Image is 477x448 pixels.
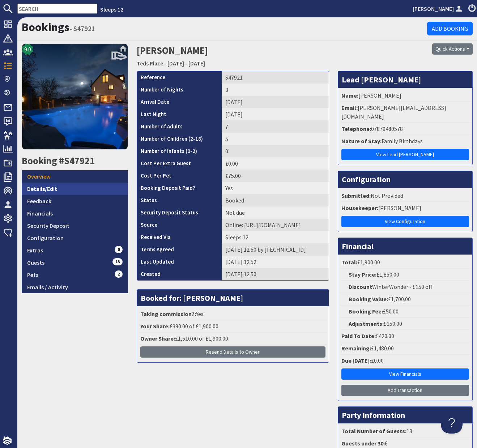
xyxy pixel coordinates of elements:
a: Teds Place [137,60,163,67]
h3: Financial [338,238,472,255]
th: Booking Deposit Paid? [137,182,222,194]
li: Not Provided [340,190,470,202]
th: Cost Per Extra Guest [137,157,222,170]
a: Feedback [22,195,128,207]
strong: Total: [341,259,357,266]
td: S47921 [222,71,329,84]
td: [DATE] [222,96,329,108]
th: Security Deposit Status [137,206,222,219]
a: Pets2 [22,269,128,281]
strong: Stay Price: [349,271,376,278]
a: Security Deposit [22,219,128,232]
td: 0 [222,145,329,157]
button: Resend Details to Owner [140,346,325,358]
th: Number of Children (2-18) [137,133,222,145]
a: Sleeps 12 [100,6,123,13]
td: Online: https://www.bing.com/ [222,219,329,231]
li: [PERSON_NAME] [340,90,470,102]
img: Teds Place's icon [22,43,128,150]
a: Details/Edit [22,183,128,195]
h3: Party Information [338,407,472,423]
strong: Email: [341,104,358,111]
th: Number of Nights [137,84,222,96]
strong: Booking Value: [349,295,388,303]
li: Family Birthdays [340,135,470,148]
li: Yes [139,308,327,320]
th: Last Updated [137,256,222,268]
a: Overview [22,170,128,183]
td: [DATE] [222,108,329,120]
th: Status [137,194,222,206]
th: Arrival Date [137,96,222,108]
th: Received Via [137,231,222,243]
strong: Submitted: [341,192,371,199]
a: Add Transaction [341,385,469,396]
li: £390.00 of £1,900.00 [139,320,327,333]
td: Not due [222,206,329,219]
strong: Nature of Stay: [341,137,382,145]
h3: Lead [PERSON_NAME] [338,71,472,88]
span: 2 [115,270,123,278]
h3: Configuration [338,171,472,188]
td: £0.00 [222,157,329,170]
strong: Due [DATE]: [341,357,371,364]
a: [DATE] - [DATE] [167,60,205,67]
td: [DATE] 12:50 by [TECHNICAL_ID] [222,243,329,256]
strong: Paid To Date: [341,332,376,340]
td: 5 [222,133,329,145]
td: 3 [222,84,329,96]
li: £1,510.00 of £1,900.00 [139,333,327,345]
strong: Telephone: [341,125,371,132]
li: £1,850.00 [340,269,470,281]
strong: Owner Share: [140,335,175,342]
small: - S47921 [69,24,95,33]
li: £50.00 [340,306,470,318]
strong: Adjustments: [349,320,384,327]
li: £1,480.00 [340,342,470,355]
strong: Taking commission?: [140,310,196,317]
a: View Configuration [341,216,469,227]
strong: Total Number of Guests: [341,427,406,435]
a: Extras0 [22,244,128,256]
li: £150.00 [340,318,470,330]
td: Booked [222,194,329,206]
li: [PERSON_NAME][EMAIL_ADDRESS][DOMAIN_NAME] [340,102,470,123]
a: Configuration [22,232,128,244]
td: Yes [222,182,329,194]
strong: Remaining: [341,345,371,352]
li: £1,700.00 [340,293,470,306]
input: SEARCH [17,4,97,14]
td: [DATE] 12:52 [222,256,329,268]
a: Guests13 [22,256,128,269]
li: [PERSON_NAME] [340,202,470,214]
th: Reference [137,71,222,84]
i: Agreements were checked at the time of signing booking terms:<br>- I AGREE to take out appropriat... [174,247,180,253]
a: Add Booking [427,22,473,35]
a: [PERSON_NAME] [413,4,464,13]
span: 0 [115,246,123,253]
h2: [PERSON_NAME] [137,43,358,69]
span: 9.0 [24,45,31,54]
th: Last Night [137,108,222,120]
th: Number of Adults [137,120,222,133]
li: £0.00 [340,355,470,367]
li: £420.00 [340,330,470,342]
a: Bookings [22,20,69,34]
strong: Housekeeper: [341,204,378,212]
span: - [164,60,166,67]
span: Resend Details to Owner [206,349,260,355]
strong: Discount [349,283,372,290]
strong: Your Share: [140,323,170,330]
a: 9.0 [22,43,128,155]
strong: Name: [341,92,358,99]
h2: Booking #S47921 [22,155,128,167]
li: 07879480578 [340,123,470,135]
li: 13 [340,425,470,438]
a: Financials [22,207,128,219]
button: Quick Actions [432,43,473,55]
td: Sleeps 12 [222,231,329,243]
th: Source [137,219,222,231]
strong: Guests under 30: [341,440,385,447]
td: 7 [222,120,329,133]
a: Emails / Activity [22,281,128,293]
